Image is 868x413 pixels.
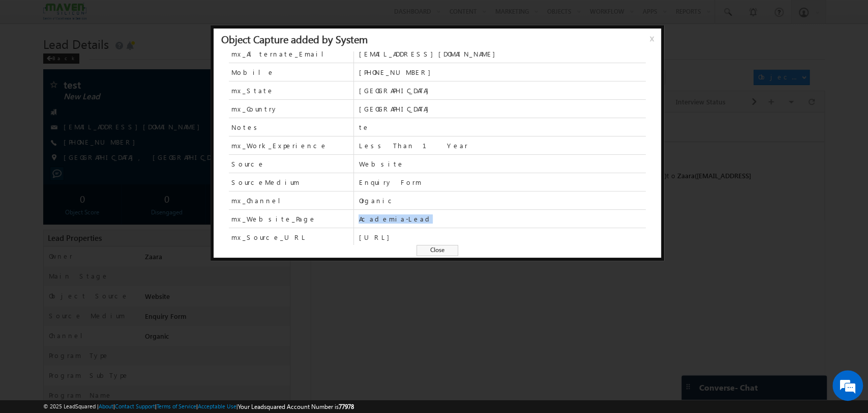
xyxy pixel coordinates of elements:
span: [EMAIL_ADDRESS][DOMAIN_NAME] [358,49,645,59]
span: Academia-Lead [358,214,645,224]
span: 03:39 PM [32,101,62,110]
span: mx_Work_Experience [229,136,353,154]
span: Automation [194,68,244,76]
span: mx_Source_URL [231,233,307,242]
span: Close [416,245,458,256]
div: All Time [175,11,195,20]
span: mx_Website_Page [229,210,353,228]
span: mx_State [229,81,353,99]
a: Contact Support [115,403,155,409]
span: Zaara([EMAIL_ADDRESS][DOMAIN_NAME]) [66,59,440,76]
span: mx_Country [231,104,278,114]
span: Website [358,159,645,169]
span: 03:41 PM [32,70,62,79]
span: [DATE] [32,89,54,98]
span: Source [231,159,265,169]
span: x [650,33,658,51]
div: Today [10,40,43,49]
span: System [137,68,159,76]
span: details [156,89,203,98]
span: [GEOGRAPHIC_DATA] [358,104,645,114]
div: All Selected [51,8,127,23]
div: Object Capture added by System [221,34,368,43]
span: mx_Work_Experience [231,141,327,150]
span: Enquiry Form [358,178,645,187]
span: mx_Alternate_Email [229,45,353,63]
span: mx_Website_Page [231,214,316,224]
span: Source [229,155,353,173]
span: SourceMedium [229,173,353,191]
span: Mobile [231,68,275,77]
a: About [99,403,113,409]
span: System([EMAIL_ADDRESS][DOMAIN_NAME]) [221,59,355,67]
span: mx_Source_URL [229,228,353,246]
span: Organic [358,196,645,205]
div: . [66,89,443,98]
span: Your Leadsquared Account Number is [238,403,354,410]
a: Acceptable Use [198,403,236,409]
span: Less Than 1 Year [358,141,645,150]
span: © 2025 LeadSquared | | | | | [43,402,354,411]
span: mx_State [231,86,274,95]
span: [URL] [358,233,645,242]
span: SourceMedium [231,178,300,187]
span: te [358,123,645,132]
span: [PHONE_NUMBER] [358,68,645,77]
span: mx_Alternate_Email [231,49,332,59]
div: All Selected [53,11,83,20]
a: Terms of Service [157,403,196,409]
span: Time [153,8,167,23]
span: Object Owner changed from to by through . [66,59,440,76]
span: mx_Channel [229,191,353,209]
span: Notes [231,123,261,132]
span: [DATE] [32,59,54,68]
span: Notes [229,118,353,136]
span: [GEOGRAPHIC_DATA] [358,86,645,95]
span: mx_Channel [231,196,288,205]
span: 77978 [339,403,354,410]
span: Mobile [229,63,353,81]
span: Activity Type [10,8,45,23]
span: Object Capture: [66,89,148,98]
span: mx_Country [229,100,353,118]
